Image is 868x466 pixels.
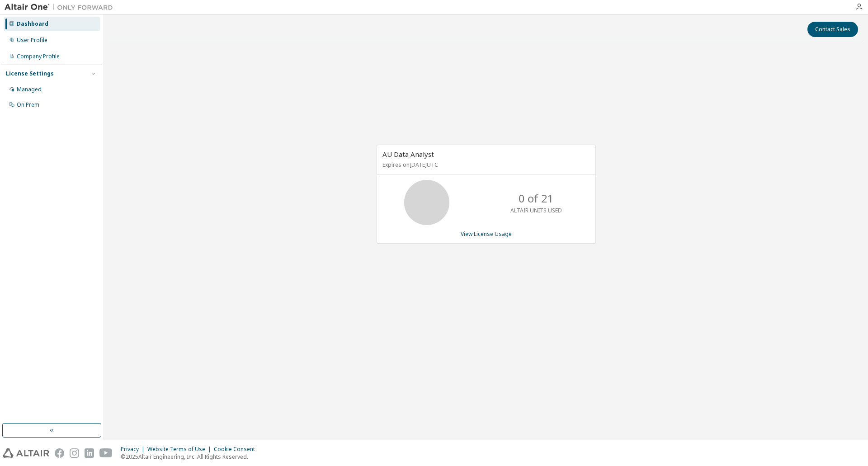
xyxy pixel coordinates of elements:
[17,101,39,108] div: On Prem
[17,37,47,44] div: User Profile
[382,161,588,169] p: Expires on [DATE] UTC
[214,446,260,453] div: Cookie Consent
[5,3,118,12] img: Altair One
[121,453,260,461] p: © 2025 Altair Engineering, Inc. All Rights Reserved.
[85,448,94,458] img: linkedin.svg
[121,446,147,453] div: Privacy
[3,448,49,458] img: altair_logo.svg
[55,448,64,458] img: facebook.svg
[99,448,113,458] img: youtube.svg
[70,448,79,458] img: instagram.svg
[519,191,554,206] p: 0 of 21
[17,53,60,60] div: Company Profile
[510,207,562,214] p: ALTAIR UNITS USED
[807,22,858,37] button: Contact Sales
[17,20,48,28] div: Dashboard
[382,150,434,159] span: AU Data Analyst
[147,446,214,453] div: Website Terms of Use
[17,86,42,93] div: Managed
[461,230,512,238] a: View License Usage
[6,70,54,77] div: License Settings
